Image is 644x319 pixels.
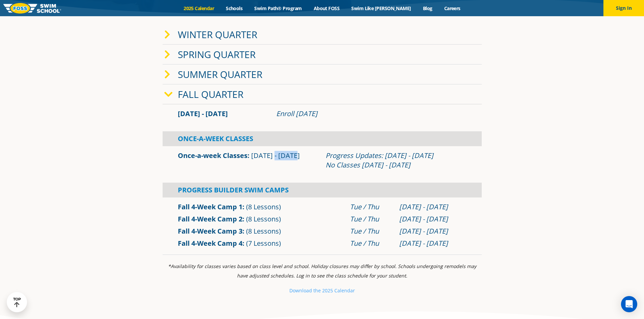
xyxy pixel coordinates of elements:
[178,88,243,101] a: Fall Quarter
[438,5,466,11] a: Careers
[178,202,242,211] a: Fall 4-Week Camp 1
[168,263,476,279] i: *Availability for classes varies based on class level and school. Holiday closures may differ by ...
[308,5,345,11] a: About FOSS
[350,227,392,236] div: Tue / Thu
[345,5,417,11] a: Swim Like [PERSON_NAME]
[178,68,262,81] a: Summer Quarter
[178,5,220,11] a: 2025 Calendar
[289,287,318,294] small: Download th
[178,28,257,41] a: Winter Quarter
[399,214,467,224] div: [DATE] - [DATE]
[246,214,281,223] span: (8 Lessons)
[178,239,242,248] a: Fall 4-Week Camp 4
[399,227,467,236] div: [DATE] - [DATE]
[350,202,392,212] div: Tue / Thu
[246,239,281,248] span: (7 Lessons)
[178,214,242,223] a: Fall 4-Week Camp 2
[399,239,467,248] div: [DATE] - [DATE]
[276,109,467,118] div: Enroll [DATE]
[417,5,438,11] a: Blog
[326,151,467,170] div: Progress Updates: [DATE] - [DATE] No Classes [DATE] - [DATE]
[178,109,228,118] span: [DATE] - [DATE]
[163,183,482,197] div: Progress Builder Swim Camps
[318,287,355,294] small: e 2025 Calendar
[251,151,300,160] span: [DATE] - [DATE]
[3,3,61,14] img: FOSS Swim School Logo
[399,202,467,212] div: [DATE] - [DATE]
[248,5,308,11] a: Swim Path® Program
[220,5,248,11] a: Schools
[178,227,242,236] a: Fall 4-Week Camp 3
[289,287,355,294] a: Download the 2025 Calendar
[178,151,247,160] a: Once-a-week Classes
[163,131,482,146] div: Once-A-Week Classes
[621,296,637,312] div: Open Intercom Messenger
[246,202,281,211] span: (8 Lessons)
[350,239,392,248] div: Tue / Thu
[246,227,281,236] span: (8 Lessons)
[350,214,392,224] div: Tue / Thu
[13,297,21,308] div: TOP
[178,48,256,61] a: Spring Quarter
